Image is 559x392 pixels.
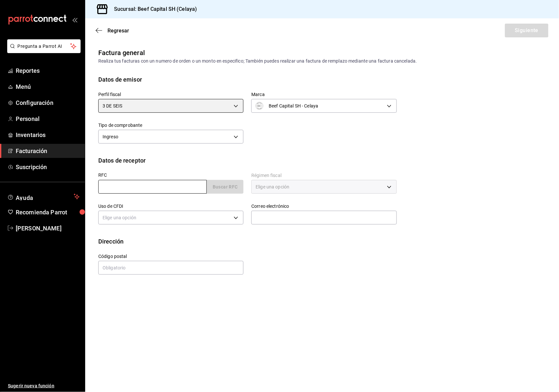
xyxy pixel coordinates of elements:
span: Facturación [16,147,80,155]
span: Pregunta a Parrot AI [18,43,70,50]
div: Elige una opción [98,211,243,225]
span: Suscripción [16,163,80,171]
button: open_drawer_menu [72,17,77,22]
div: Realiza tus facturas con un numero de orden o un monto en especifico; También puedes realizar una... [98,58,546,65]
span: Beef Capital SH - Celaya [269,103,318,109]
label: Tipo de comprobante [98,123,243,128]
span: [PERSON_NAME] [16,224,80,233]
span: Regresar [107,28,129,34]
span: Menú [16,82,80,91]
label: Régimen fiscal [251,173,396,178]
span: Personal [16,114,80,123]
div: Dirección [98,237,124,246]
input: Obligatorio [98,261,243,275]
div: Datos de receptor [98,156,145,165]
label: RFC [98,173,243,177]
a: Pregunta a Parrot AI [5,48,81,54]
span: Inventarios [16,130,80,139]
button: Pregunta a Parrot AI [7,39,81,53]
div: Elige una opción [251,180,396,194]
label: Correo electrónico [251,204,396,209]
span: Ingreso [103,133,118,140]
span: Recomienda Parrot [16,208,80,217]
label: Uso de CFDI [98,204,243,209]
span: Ayuda [16,193,71,201]
span: Sugerir nueva función [8,382,80,389]
img: WhatsApp_Image_2025-03-08_at_4.30.12_PM.jpeg [256,102,263,110]
div: Datos de emisor [98,75,142,84]
span: Configuración [16,98,80,107]
div: 3 DE SEIS [98,99,243,113]
button: Regresar [96,28,129,34]
div: Factura general [98,48,145,58]
label: Perfil fiscal [98,92,243,97]
h3: Sucursal: Beef Capital SH (Celaya) [109,5,197,13]
label: Marca [251,92,396,97]
label: Código postal [98,254,243,259]
span: Reportes [16,66,80,75]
